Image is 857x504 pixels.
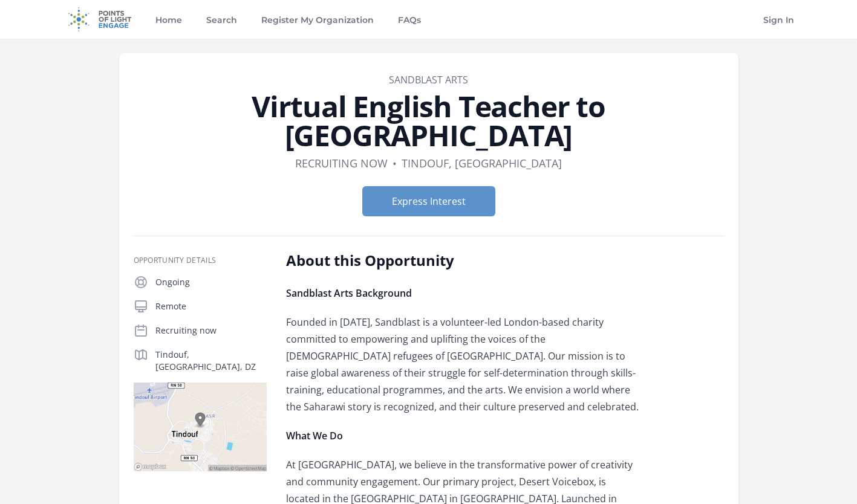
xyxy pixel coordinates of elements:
[155,300,267,312] p: Remote
[402,155,562,172] dd: Tindouf, [GEOGRAPHIC_DATA]
[295,155,388,172] dd: Recruiting now
[286,429,343,442] strong: What We Do
[389,73,468,86] a: Sandblast Arts
[155,325,267,337] p: Recruiting now
[155,276,267,288] p: Ongoing
[134,383,267,471] img: Map
[286,286,412,300] strong: Sandblast Arts Background
[286,314,640,415] p: Founded in [DATE], Sandblast is a volunteer-led London-based charity committed to empowering and ...
[286,251,640,270] h2: About this Opportunity
[362,186,495,216] button: Express Interest
[134,256,267,265] h3: Opportunity Details
[393,155,397,172] div: •
[134,92,724,150] h1: Virtual English Teacher to [GEOGRAPHIC_DATA]
[155,349,267,373] p: Tindouf, [GEOGRAPHIC_DATA], DZ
